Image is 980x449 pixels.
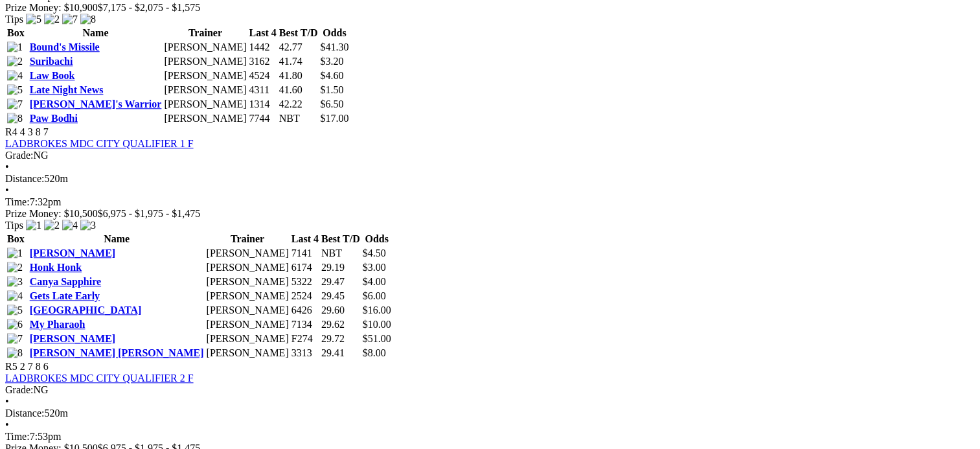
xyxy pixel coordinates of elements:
[363,305,391,316] span: $16.00
[5,2,975,14] div: Prize Money: $10,900
[320,113,348,124] span: $17.00
[291,233,319,246] th: Last 4
[291,290,319,303] td: 2524
[321,318,361,331] td: 29.62
[5,126,17,137] span: R4
[163,55,247,68] td: [PERSON_NAME]
[7,84,23,96] img: 5
[7,113,23,124] img: 8
[362,233,392,246] th: Odds
[5,14,23,25] span: Tips
[320,41,348,52] span: $41.30
[363,347,386,358] span: $8.00
[7,233,25,244] span: Box
[30,70,75,81] a: Law Book
[5,150,34,161] span: Grade:
[5,208,975,220] div: Prize Money: $10,500
[30,319,85,330] a: My Pharaoh
[319,27,349,40] th: Odds
[5,396,9,407] span: •
[248,55,277,68] td: 3162
[5,150,975,161] div: NG
[30,56,73,67] a: Suribachi
[248,98,277,111] td: 1314
[248,27,277,40] th: Last 4
[5,408,975,419] div: 520m
[30,347,204,358] a: [PERSON_NAME] [PERSON_NAME]
[321,332,361,345] td: 29.72
[80,220,96,231] img: 3
[5,138,194,149] a: LADBROKES MDC CITY QUALIFIER 1 F
[321,233,361,246] th: Best T/D
[206,332,290,345] td: [PERSON_NAME]
[5,361,17,372] span: R5
[248,69,277,82] td: 4524
[62,220,78,231] img: 4
[5,384,975,396] div: NG
[5,419,9,430] span: •
[279,41,319,54] td: 42.77
[206,261,290,274] td: [PERSON_NAME]
[80,14,96,25] img: 8
[20,126,49,137] span: 4 3 8 7
[30,84,104,95] a: Late Night News
[163,69,247,82] td: [PERSON_NAME]
[5,373,194,384] a: LADBROKES MDC CITY QUALIFIER 2 F
[320,56,343,67] span: $3.20
[5,161,9,172] span: •
[30,41,100,52] a: Bound's Missile
[248,112,277,125] td: 7744
[163,112,247,125] td: [PERSON_NAME]
[30,113,78,124] a: Paw Bodhi
[5,408,44,419] span: Distance:
[44,220,60,231] img: 2
[206,304,290,317] td: [PERSON_NAME]
[291,275,319,288] td: 5322
[248,41,277,54] td: 1442
[363,248,386,259] span: $4.50
[321,290,361,303] td: 29.45
[5,196,975,208] div: 7:32pm
[248,84,277,97] td: 4311
[30,305,142,316] a: [GEOGRAPHIC_DATA]
[163,27,247,40] th: Trainer
[321,247,361,260] td: NBT
[5,384,34,395] span: Grade:
[320,98,343,109] span: $6.50
[26,220,41,231] img: 1
[7,248,23,259] img: 1
[291,261,319,274] td: 6174
[279,84,319,97] td: 41.60
[206,247,290,260] td: [PERSON_NAME]
[44,14,60,25] img: 2
[62,14,78,25] img: 7
[206,347,290,360] td: [PERSON_NAME]
[279,69,319,82] td: 41.80
[291,247,319,260] td: 7141
[5,431,30,442] span: Time:
[279,98,319,111] td: 42.22
[29,27,163,40] th: Name
[321,347,361,360] td: 29.41
[206,318,290,331] td: [PERSON_NAME]
[291,347,319,360] td: 3313
[26,14,41,25] img: 5
[321,275,361,288] td: 29.47
[291,304,319,317] td: 6426
[20,361,49,372] span: 2 7 8 6
[7,27,25,38] span: Box
[279,27,319,40] th: Best T/D
[7,319,23,330] img: 6
[321,261,361,274] td: 29.19
[321,304,361,317] td: 29.60
[163,84,247,97] td: [PERSON_NAME]
[320,84,343,95] span: $1.50
[279,112,319,125] td: NBT
[320,70,343,81] span: $4.60
[7,276,23,288] img: 3
[7,262,23,273] img: 2
[363,290,386,301] span: $6.00
[7,305,23,316] img: 5
[163,98,247,111] td: [PERSON_NAME]
[7,333,23,345] img: 7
